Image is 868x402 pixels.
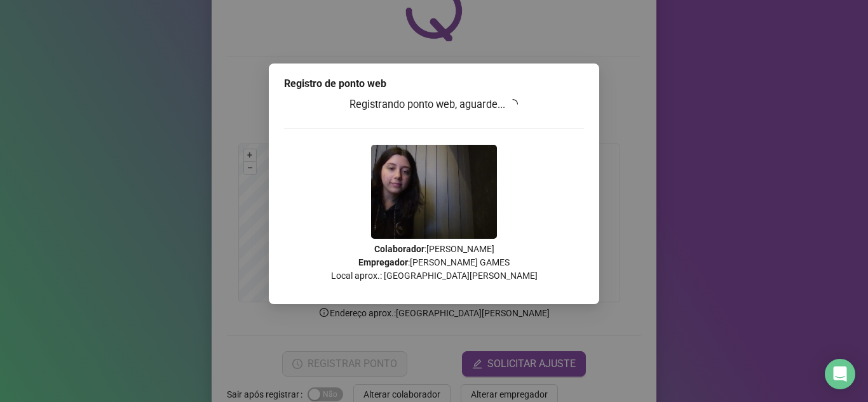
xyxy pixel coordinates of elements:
img: 2Q== [371,145,497,239]
p: : [PERSON_NAME] : [PERSON_NAME] GAMES Local aprox.: [GEOGRAPHIC_DATA][PERSON_NAME] [284,243,584,283]
div: Open Intercom Messenger [825,359,855,389]
strong: Empregador [358,257,408,267]
div: Registro de ponto web [284,76,584,91]
span: loading [508,99,518,109]
h3: Registrando ponto web, aguarde... [284,97,584,113]
strong: Colaborador [374,244,424,254]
